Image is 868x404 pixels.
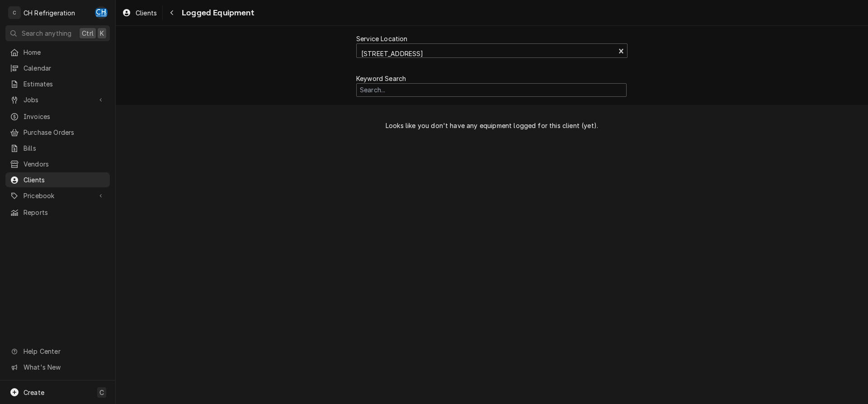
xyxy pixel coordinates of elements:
[8,6,21,19] div: C
[356,105,627,146] div: Equipment
[118,5,160,20] a: Clients
[24,175,105,185] span: Clients
[24,347,104,356] span: Help Center
[5,25,110,41] button: Search anythingCtrlK
[5,344,110,359] a: Go to Help Center
[22,29,71,38] span: Search anything
[5,45,110,60] a: Home
[356,34,408,43] label: Service Location
[100,29,104,38] span: K
[24,191,92,200] span: Pricebook
[5,61,110,76] a: Calendar
[95,6,108,19] div: Chris Hiraga's Avatar
[24,8,75,18] div: CH Refrigeration
[24,159,105,169] span: Vendors
[356,83,627,97] input: Search...
[5,360,110,375] a: Go to What's New
[356,34,627,58] div: Service Location
[5,172,110,187] a: Clients
[24,128,105,137] span: Purchase Orders
[5,157,110,171] a: Vendors
[356,114,627,137] span: Looks like you don't have any equipment logged for this client (yet).
[356,66,627,105] div: Card Filter Mechanisms
[356,74,627,83] label: Keyword Search
[24,79,105,89] span: Estimates
[99,388,104,397] span: C
[82,29,94,38] span: Ctrl
[5,76,110,91] a: Estimates
[356,83,627,97] div: Search Mechanism
[24,112,105,121] span: Invoices
[24,95,92,105] span: Jobs
[24,389,44,396] span: Create
[179,7,254,19] span: Logged Equipment
[24,362,104,372] span: What's New
[5,109,110,124] a: Invoices
[24,48,105,57] span: Home
[165,5,179,20] button: Navigate back
[95,6,108,19] div: CH
[5,125,110,140] a: Purchase Orders
[5,188,110,203] a: Go to Pricebook
[5,205,110,220] a: Reports
[24,208,105,217] span: Reports
[136,8,157,18] span: Clients
[5,141,110,156] a: Bills
[5,92,110,107] a: Go to Jobs
[24,143,105,153] span: Bills
[24,63,105,73] span: Calendar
